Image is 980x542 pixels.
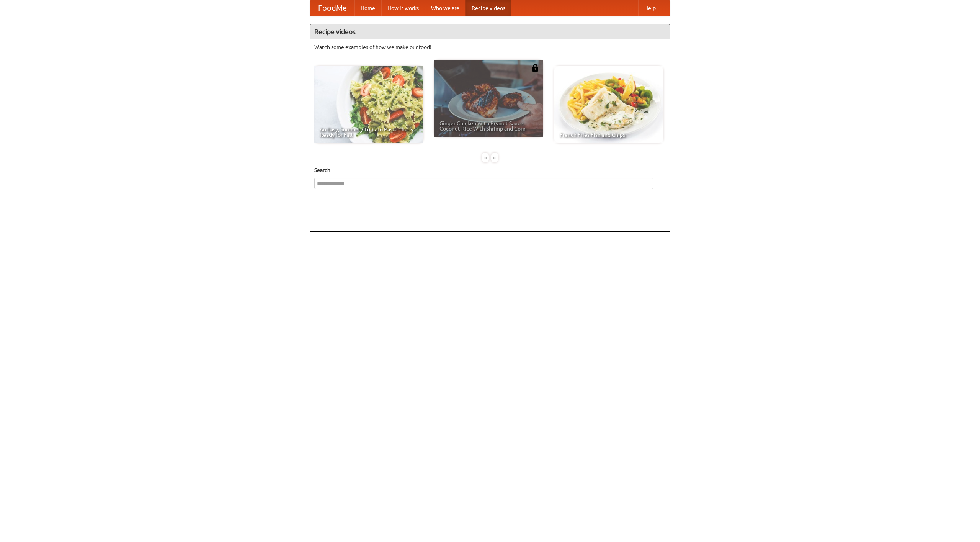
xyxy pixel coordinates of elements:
[310,24,670,39] h4: Recipe videos
[310,0,354,16] a: FoodMe
[354,0,381,16] a: Home
[314,166,666,174] h5: Search
[531,64,539,72] img: 483408.png
[638,0,662,16] a: Help
[425,0,465,16] a: Who we are
[465,0,511,16] a: Recipe videos
[554,66,663,143] a: French Fries Fish and Chips
[491,153,498,162] div: »
[381,0,425,16] a: How it works
[314,43,666,51] p: Watch some examples of how we make our food!
[314,66,423,143] a: An Easy, Summery Tomato Pasta That's Ready for Fall
[482,153,489,162] div: «
[320,127,418,138] span: An Easy, Summery Tomato Pasta That's Ready for Fall
[560,132,658,138] span: French Fries Fish and Chips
